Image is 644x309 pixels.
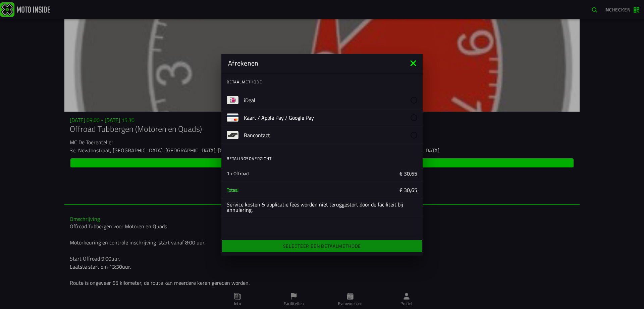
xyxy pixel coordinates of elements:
[244,126,417,144] ion-radio: Bancontact
[221,58,408,68] ion-title: Afrekenen
[227,112,238,123] img: payment-card
[227,79,423,85] ion-label: Betaalmethode
[244,109,417,126] ion-radio: Kaart / Apple Pay / Google Pay
[227,187,238,193] ion-text: Totaal
[227,202,417,213] ion-label: Service kosten & applicatie fees worden niet teruggestort door de faciliteit bij annulering.
[399,169,417,178] ion-label: € 30,65
[227,94,238,106] img: ideal
[227,129,238,141] img: bancontact
[399,186,417,194] ion-label: € 30,65
[227,170,249,177] ion-text: 1 x Offroad
[227,156,423,162] ion-label: Betalingsoverzicht
[244,91,417,109] ion-radio: iDeal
